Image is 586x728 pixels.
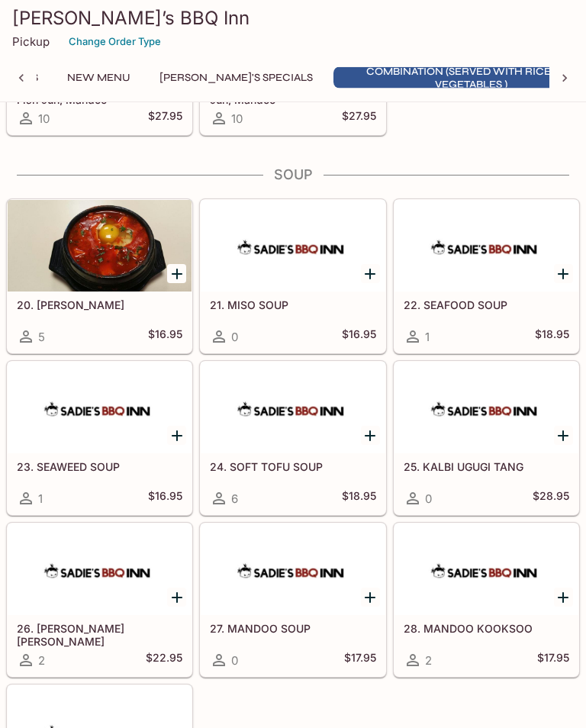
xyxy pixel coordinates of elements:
button: Add 25. KALBI UGUGI TANG [554,427,573,446]
button: Add 24. SOFT TOFU SOUP [361,427,380,446]
h5: 20. [PERSON_NAME] [17,299,182,312]
div: 20. KIMCHI SOUP [8,201,192,292]
h5: 21. MISO SOUP [210,299,375,312]
h5: 24. SOFT TOFU SOUP [210,461,375,474]
button: [PERSON_NAME]'s Specials [151,67,321,89]
span: 10 [38,112,50,127]
button: Add 27. MANDOO SOUP [361,588,380,607]
button: Add 28. MANDOO KOOKSOO [554,588,573,607]
h3: [PERSON_NAME]’s BBQ Inn [12,6,574,30]
span: 0 [231,654,238,668]
button: Add 21. MISO SOUP [361,265,380,284]
button: Add 23. SEAWEED SOUP [167,427,186,446]
span: 2 [425,654,432,668]
h5: $27.95 [342,110,376,128]
a: 21. MISO SOUP0$16.95 [200,200,385,354]
h5: 26. [PERSON_NAME] [PERSON_NAME] [17,623,182,648]
span: 5 [38,330,45,345]
h5: $27.95 [148,110,182,128]
h5: $16.95 [342,328,376,346]
h5: 27. MANDOO SOUP [210,623,375,636]
a: 27. MANDOO SOUP0$17.95 [200,523,385,678]
h5: 23. SEAWEED SOUP [17,461,182,474]
p: Pickup [12,34,50,49]
h5: $16.95 [148,328,182,346]
a: 23. SEAWEED SOUP1$16.95 [7,362,192,516]
button: Add 26. YOOK GAE JANG [167,588,186,607]
button: New Menu [59,67,139,89]
div: 23. SEAWEED SOUP [8,362,192,454]
h5: $17.95 [537,652,569,670]
h5: $28.95 [533,490,569,508]
a: 26. [PERSON_NAME] [PERSON_NAME]2$22.95 [7,523,192,678]
span: 6 [231,492,238,507]
h4: Soup [6,167,580,184]
a: 20. [PERSON_NAME]5$16.95 [7,200,192,354]
div: 26. YOOK GAE JANG [8,524,192,616]
button: Add 20. KIMCHI SOUP [167,265,186,284]
h5: $18.95 [535,328,569,346]
h5: $17.95 [344,652,376,670]
a: 24. SOFT TOFU SOUP6$18.95 [200,362,385,516]
div: 21. MISO SOUP [201,201,385,292]
h5: $18.95 [342,490,376,508]
span: 1 [38,492,43,507]
div: 24. SOFT TOFU SOUP [201,362,385,454]
div: 27. MANDOO SOUP [201,524,385,616]
span: 0 [425,492,432,507]
a: 25. KALBI UGUGI TANG0$28.95 [394,362,579,516]
button: Add 22. SEAFOOD SOUP [554,265,573,284]
h5: $22.95 [146,652,182,670]
button: Change Order Type [62,30,168,53]
div: 25. KALBI UGUGI TANG [394,362,578,454]
span: 0 [231,330,238,345]
h5: $16.95 [148,490,182,508]
h5: 25. KALBI UGUGI TANG [404,461,569,474]
h5: 28. MANDOO KOOKSOO [404,623,569,636]
a: 22. SEAFOOD SOUP1$18.95 [394,200,579,354]
span: 1 [425,330,430,345]
span: 10 [231,112,243,127]
div: 28. MANDOO KOOKSOO [394,524,578,616]
h5: 22. SEAFOOD SOUP [404,299,569,312]
div: 22. SEAFOOD SOUP [394,201,578,292]
a: 28. MANDOO KOOKSOO2$17.95 [394,523,579,678]
span: 2 [38,654,45,668]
